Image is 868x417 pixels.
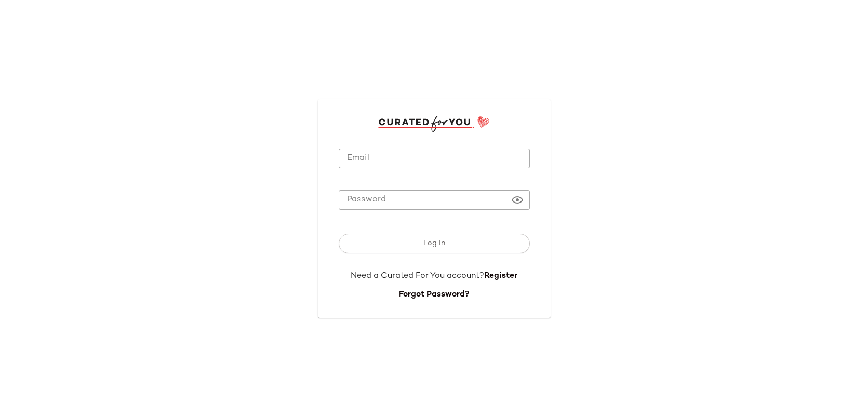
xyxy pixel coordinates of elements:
a: Forgot Password? [399,290,469,299]
span: Log In [423,239,445,248]
a: Register [484,272,517,280]
span: Need a Curated For You account? [351,272,484,280]
img: cfy_login_logo.DGdB1djN.svg [378,116,490,131]
button: Log In [339,234,530,253]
